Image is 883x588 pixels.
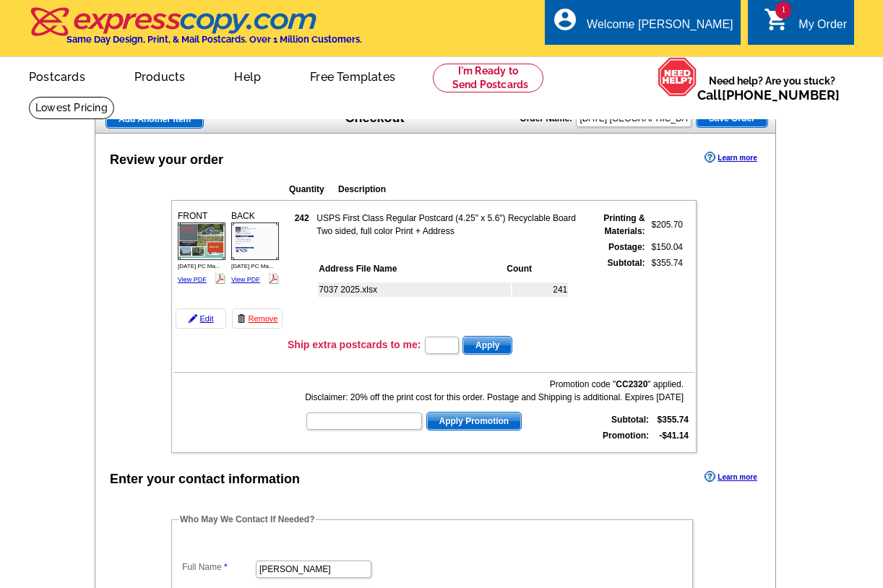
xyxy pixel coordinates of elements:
a: Add Another Item [105,110,204,129]
a: Edit [176,308,226,329]
strong: Postage: [608,242,645,252]
a: Postcards [6,59,108,92]
div: FRONT [176,207,228,287]
h3: Ship extra postcards to me: [288,338,421,351]
a: Learn more [705,152,757,163]
label: Full Name [182,561,254,574]
a: View PDF [178,276,207,283]
b: CC2320 [616,379,647,389]
div: Promotion code " " applied. Disclaimer: 20% off the print cost for this order. Postage and Shippi... [305,378,684,404]
img: trashcan-icon.gif [237,314,246,323]
a: [PHONE_NUMBER] [722,87,840,103]
span: Apply [463,337,512,354]
td: 241 [512,282,568,297]
td: 7037 2025.xlsx [318,282,511,297]
div: BACK [229,207,281,287]
div: Review your order [110,150,223,170]
span: Need help? Are you stuck? [697,74,847,103]
th: Description [337,182,602,196]
a: Help [211,59,284,92]
div: Enter your contact information [110,470,300,489]
a: View PDF [231,276,260,283]
th: Address File Name [318,261,504,276]
span: [DATE] PC Ma... [178,263,220,269]
legend: Who May We Contact If Needed? [178,513,316,526]
a: Free Templates [287,59,418,92]
img: small-thumb.jpg [178,222,225,259]
button: Apply [462,336,512,355]
td: $355.74 [647,256,684,331]
a: Products [111,59,209,92]
button: Apply Promotion [426,412,522,431]
img: pencil-icon.gif [189,314,197,323]
div: Welcome [PERSON_NAME] [587,18,733,38]
td: $205.70 [647,211,684,238]
td: $150.04 [647,240,684,254]
strong: Printing & Materials: [603,213,645,236]
th: Count [506,261,568,276]
img: help [658,57,697,96]
span: Add Another Item [106,111,203,128]
img: pdf_logo.png [268,273,279,284]
a: 1 shopping_cart My Order [764,16,847,34]
strong: Promotion: [603,431,649,441]
a: Remove [232,308,283,329]
i: shopping_cart [764,7,790,33]
span: [DATE] PC Ma... [231,263,274,269]
td: USPS First Class Regular Postcard (4.25" x 5.6") Recyclable Board Two sided, full color Print + A... [316,211,588,238]
span: Call [697,87,840,103]
span: Apply Promotion [427,412,522,430]
h4: Same Day Design, Print, & Mail Postcards. Over 1 Million Customers. [66,34,362,45]
th: Quantity [288,182,336,196]
img: small-thumb.jpg [231,222,279,259]
strong: Subtotal: [611,415,649,425]
a: Same Day Design, Print, & Mail Postcards. Over 1 Million Customers. [29,17,362,45]
strong: Subtotal: [608,258,645,268]
span: 1 [775,1,791,19]
a: Learn more [705,471,757,483]
div: My Order [798,18,847,38]
img: pdf_logo.png [215,273,225,284]
i: account_circle [552,7,578,33]
strong: $355.74 [658,415,689,425]
strong: -$41.14 [659,431,689,441]
strong: 242 [295,213,309,223]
